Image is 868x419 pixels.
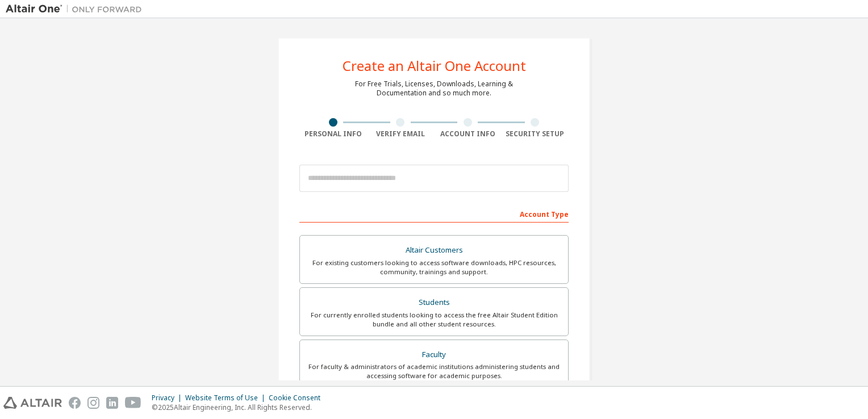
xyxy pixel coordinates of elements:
[152,393,185,403] div: Privacy
[307,347,561,363] div: Faculty
[152,403,327,412] p: © 2025 Altair Engineering, Inc. All Rights Reserved.
[185,393,269,403] div: Website Terms of Use
[367,129,435,139] div: Verify Email
[299,129,367,139] div: Personal Info
[106,397,118,409] img: linkedin.svg
[87,397,99,409] img: instagram.svg
[502,129,569,139] div: Security Setup
[69,397,81,409] img: facebook.svg
[6,3,148,15] img: Altair One
[434,129,502,139] div: Account Info
[269,393,327,403] div: Cookie Consent
[3,397,62,409] img: altair_logo.svg
[343,59,526,73] div: Create an Altair One Account
[307,295,561,311] div: Students
[307,258,561,276] div: For existing customers looking to access software downloads, HPC resources, community, trainings ...
[307,311,561,329] div: For currently enrolled students looking to access the free Altair Student Edition bundle and all ...
[307,242,561,258] div: Altair Customers
[299,204,569,223] div: Account Type
[307,362,561,380] div: For faculty & administrators of academic institutions administering students and accessing softwa...
[355,79,513,98] div: For Free Trials, Licenses, Downloads, Learning & Documentation and so much more.
[125,397,141,409] img: youtube.svg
